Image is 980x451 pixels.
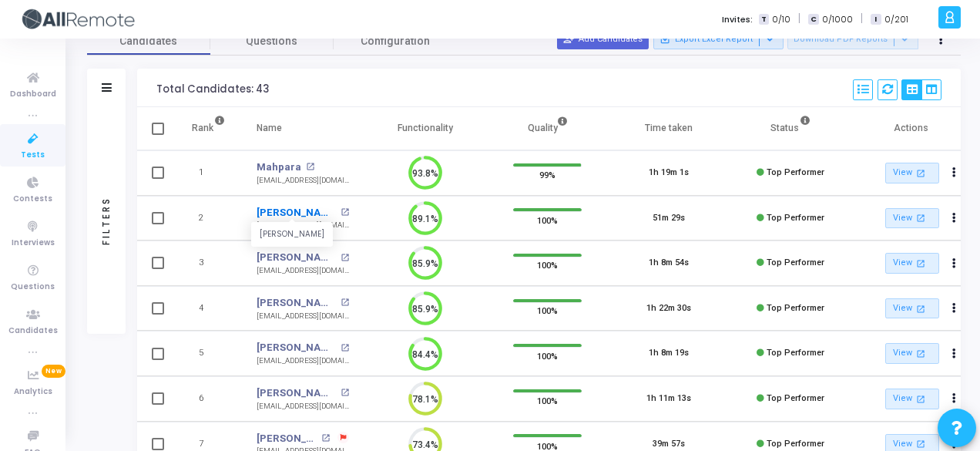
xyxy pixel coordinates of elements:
a: View [885,389,939,409]
mat-icon: open_in_new [341,389,349,397]
mat-icon: open_in_new [915,437,928,450]
mat-icon: open_in_new [915,167,928,180]
button: Actions [944,163,965,184]
mat-icon: open_in_new [915,211,928,224]
a: [PERSON_NAME] [257,431,317,446]
a: View [885,208,939,229]
a: View [885,253,939,274]
td: 3 [176,241,241,286]
mat-icon: open_in_new [341,254,349,262]
a: [PERSON_NAME] [257,340,337,355]
mat-icon: open_in_new [915,347,928,360]
mat-icon: open_in_new [321,434,330,443]
button: Download PDF Reports [787,29,918,49]
div: 51m 29s [653,212,685,225]
span: 100% [537,348,558,363]
button: Actions [944,343,965,365]
mat-icon: open_in_new [306,163,314,171]
img: logo [19,4,135,35]
span: | [798,11,800,27]
span: Contests [13,193,52,206]
mat-icon: open_in_new [915,302,928,315]
div: 1h 8m 54s [649,257,689,270]
span: 99% [539,167,555,183]
td: 2 [176,196,241,241]
th: Status [730,107,851,150]
span: Candidates [87,33,210,49]
span: Candidates [8,325,58,338]
mat-icon: save_alt [659,34,670,45]
button: Actions [944,389,965,410]
span: 100% [537,212,558,227]
span: 100% [537,257,558,273]
a: [PERSON_NAME] [257,250,337,265]
mat-icon: open_in_new [341,208,349,217]
span: I [871,14,881,25]
span: 0/1000 [822,13,853,26]
a: [PERSON_NAME] [257,385,337,401]
th: Actions [851,107,973,150]
a: View [885,343,939,364]
label: Invites: [722,13,753,26]
span: Questions [11,281,55,294]
span: Analytics [14,385,52,399]
a: Mahpara [257,160,301,175]
div: [EMAIL_ADDRESS][DOMAIN_NAME] [257,401,349,412]
mat-icon: open_in_new [915,257,928,270]
button: Add Candidates [557,29,649,49]
div: 39m 57s [653,438,685,451]
span: Top Performer [767,348,824,358]
a: View [885,163,939,183]
div: Name [257,119,282,136]
div: [EMAIL_ADDRESS][DOMAIN_NAME] [257,311,349,322]
td: 4 [176,286,241,332]
th: Quality [486,107,608,150]
div: 1h 19m 1s [649,167,689,180]
div: 1h 22m 30s [646,302,691,315]
span: Configuration [361,33,430,49]
div: 1h 11m 13s [646,392,691,406]
span: New [42,365,65,378]
div: View Options [901,79,941,100]
span: Top Performer [767,257,824,268]
span: Questions [210,33,334,49]
span: Top Performer [767,303,824,313]
button: Actions [944,207,965,229]
span: Top Performer [767,167,824,177]
button: Actions [944,253,965,274]
div: Time taken [645,119,693,136]
div: [EMAIL_ADDRESS][DOMAIN_NAME] [257,265,349,277]
mat-icon: person_add_alt [563,34,574,45]
th: Rank [176,107,241,150]
div: [PERSON_NAME] [251,223,333,247]
span: | [861,11,863,27]
span: 100% [537,393,558,409]
th: Functionality [364,107,486,150]
a: View [885,298,939,319]
div: [EMAIL_ADDRESS][DOMAIN_NAME] [257,355,349,367]
mat-icon: open_in_new [341,298,349,307]
a: [PERSON_NAME] [257,295,337,311]
span: T [759,14,769,25]
a: [PERSON_NAME] [257,205,337,220]
span: 100% [537,303,558,318]
span: Interviews [12,237,55,250]
button: Export Excel Report [653,29,784,49]
mat-icon: open_in_new [915,392,928,406]
span: Dashboard [10,88,56,101]
span: Top Performer [767,439,824,449]
span: 0/201 [884,13,908,26]
button: Actions [944,298,965,319]
span: C [808,14,818,25]
div: Total Candidates: 43 [156,83,269,96]
span: Top Performer [767,393,824,403]
span: 0/10 [772,13,790,26]
div: 1h 8m 19s [649,347,689,360]
td: 5 [176,331,241,376]
div: [EMAIL_ADDRESS][DOMAIN_NAME] [257,220,349,231]
div: [EMAIL_ADDRESS][DOMAIN_NAME] [257,175,349,187]
td: 6 [176,376,241,422]
div: Filters [99,136,113,305]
